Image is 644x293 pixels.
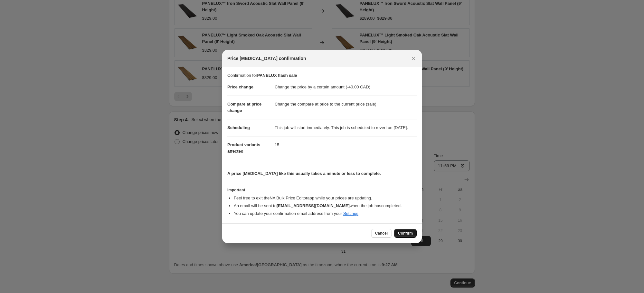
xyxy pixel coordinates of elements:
[275,96,417,113] dd: Change the compare at price to the current price (sale)
[371,229,392,238] button: Cancel
[277,203,350,208] b: [EMAIL_ADDRESS][DOMAIN_NAME]
[257,73,297,78] b: PANELUX flash sale
[227,85,253,89] span: Price change
[343,211,358,216] a: Settings
[275,136,417,153] dd: 15
[227,187,417,193] h3: Important
[227,72,417,79] p: Confirmation for
[227,125,250,130] span: Scheduling
[227,55,306,62] span: Price [MEDICAL_DATA] confirmation
[275,119,417,136] dd: This job will start immediately. This job is scheduled to revert on [DATE].
[227,142,260,154] span: Product variants affected
[398,231,413,236] span: Confirm
[234,210,417,217] li: You can update your confirmation email address from your .
[275,79,417,96] dd: Change the price by a certain amount (-40.00 CAD)
[227,102,261,113] span: Compare at price change
[394,229,417,238] button: Confirm
[227,171,381,176] b: A price [MEDICAL_DATA] like this usually takes a minute or less to complete.
[409,54,418,63] button: Close
[375,231,388,236] span: Cancel
[234,203,417,209] li: An email will be sent to when the job has completed .
[234,195,417,201] li: Feel free to exit the NA Bulk Price Editor app while your prices are updating.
